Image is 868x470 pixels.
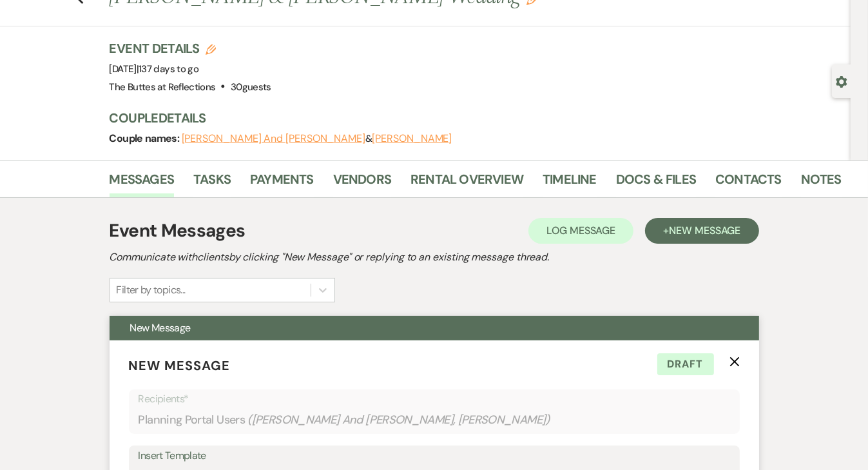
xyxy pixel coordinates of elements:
span: 137 days to go [139,63,198,75]
p: Recipients* [139,391,730,407]
a: Timeline [543,169,597,197]
div: Planning Portal Users [139,407,730,433]
span: New Message [669,224,740,237]
a: Vendors [333,169,391,197]
span: New Message [129,357,231,374]
a: Messages [110,169,175,197]
div: Filter by topics... [117,282,186,298]
span: [DATE] [110,63,199,75]
h1: Event Messages [110,217,246,244]
button: [PERSON_NAME] And [PERSON_NAME] [182,133,366,144]
span: Log Message [546,224,615,237]
span: The Buttes at Reflections [110,81,216,93]
span: | [137,63,198,75]
span: New Message [130,321,191,335]
span: & [182,132,452,145]
button: Log Message [528,218,633,244]
a: Payments [250,169,314,197]
button: Open lead details [836,75,847,87]
span: 30 guests [231,81,271,93]
h3: Couple Details [110,109,831,127]
a: Contacts [715,169,782,197]
span: Draft [657,353,714,375]
a: Rental Overview [410,169,523,197]
a: Notes [801,169,842,197]
a: Tasks [193,169,231,197]
button: +New Message [645,218,758,244]
h2: Communicate with clients by clicking "New Message" or replying to an existing message thread. [110,250,759,265]
button: [PERSON_NAME] [372,133,452,144]
span: ( [PERSON_NAME] And [PERSON_NAME], [PERSON_NAME] ) [247,411,550,429]
span: Couple names: [110,132,182,145]
a: Docs & Files [616,169,696,197]
h3: Event Details [110,39,271,57]
div: Insert Template [139,447,730,465]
